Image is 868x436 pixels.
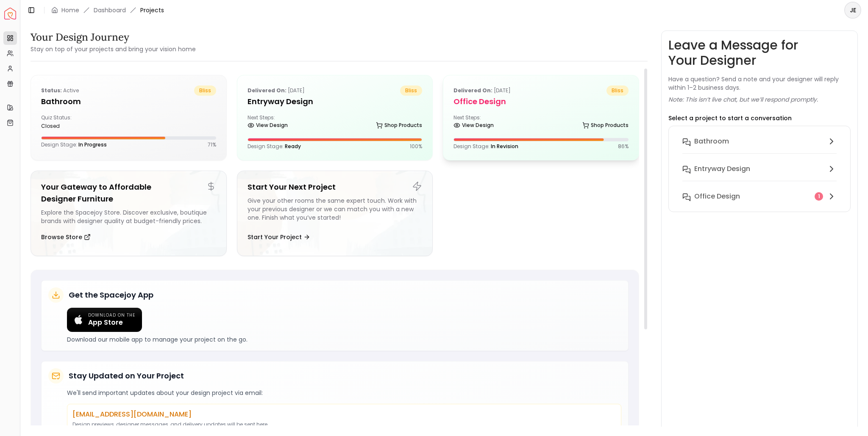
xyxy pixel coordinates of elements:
p: Download our mobile app to manage your project on the go. [67,335,621,344]
p: [DATE] [453,86,511,96]
div: Explore the Spacejoy Store. Discover exclusive, boutique brands with designer quality at budget-f... [41,208,216,225]
a: Shop Products [582,119,629,131]
h5: entryway design [248,96,423,108]
span: Ready [285,143,301,150]
nav: breadcrumb [51,6,164,14]
span: bliss [194,86,216,96]
p: 100 % [410,143,422,150]
div: closed [41,123,125,130]
img: Spacejoy Logo [4,8,16,19]
a: Home [61,6,79,14]
p: Design Stage: [41,141,107,148]
span: JE [845,3,860,18]
span: App Store [88,318,135,327]
div: Next Steps: [248,114,423,131]
button: Start Your Project [248,229,310,246]
h6: Office design [694,191,740,201]
p: Design Stage: [453,143,518,150]
b: Delivered on: [248,87,287,94]
h3: Your Design Journey [31,30,196,44]
small: Stay on top of your projects and bring your vision home [31,45,196,53]
button: Browse Store [41,229,91,246]
h5: Stay Updated on Your Project [69,370,184,382]
div: Give your other rooms the same expert touch. Work with your previous designer or we can match you... [248,196,423,225]
div: Quiz Status: [41,114,125,130]
p: active [41,86,79,96]
p: Note: This isn’t live chat, but we’ll respond promptly. [668,95,818,104]
span: In Progress [78,141,107,148]
span: Projects [140,6,164,14]
a: Download on the App Store [67,308,142,332]
span: bliss [400,86,422,96]
p: Design previews, designer messages, and delivery updates will be sent here [72,421,616,428]
h5: Get the Spacejoy App [69,289,153,301]
a: Start Your Next ProjectGive your other rooms the same expert touch. Work with your previous desig... [237,171,433,256]
h6: entryway design [694,164,750,174]
span: bliss [606,86,629,96]
h5: Start Your Next Project [248,181,423,193]
p: Have a question? Send a note and your designer will reply within 1–2 business days. [668,75,851,92]
p: Select a project to start a conversation [668,114,792,122]
button: Office design1 [676,188,843,205]
span: In Revision [491,143,518,150]
div: 1 [815,192,823,201]
button: entryway design [676,160,843,188]
b: Status: [41,87,62,94]
h5: Office design [453,96,629,108]
p: [DATE] [248,86,305,96]
h3: Leave a Message for Your Designer [668,38,851,68]
a: Shop Products [376,119,422,131]
a: Dashboard [94,6,126,14]
p: [EMAIL_ADDRESS][DOMAIN_NAME] [72,409,616,419]
button: JE [844,2,861,19]
b: Delivered on: [453,87,492,94]
p: 71 % [208,141,216,148]
h5: Bathroom [41,96,216,108]
p: Design Stage: [248,143,301,150]
a: View Design [453,119,494,131]
h6: Bathroom [694,136,729,146]
p: 86 % [618,143,629,150]
span: Download on the [88,313,135,318]
h5: Your Gateway to Affordable Designer Furniture [41,181,216,205]
p: We'll send important updates about your design project via email: [67,389,621,397]
button: Bathroom [676,133,843,160]
a: View Design [248,119,288,131]
div: Next Steps: [453,114,629,131]
img: Apple logo [74,315,83,324]
a: Your Gateway to Affordable Designer FurnitureExplore the Spacejoy Store. Discover exclusive, bout... [31,171,227,256]
a: Spacejoy [4,8,16,19]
